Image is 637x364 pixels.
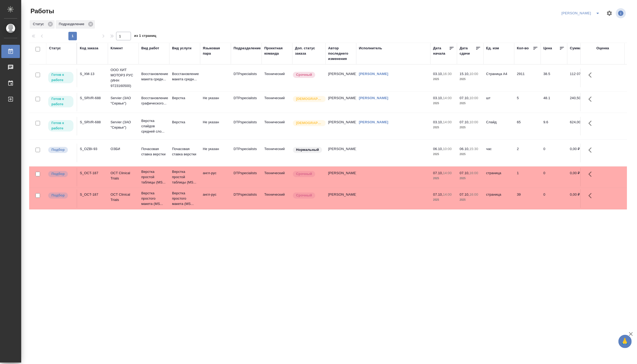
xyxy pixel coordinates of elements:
a: [PERSON_NAME] [359,72,388,76]
td: 112 073,50 ₽ [567,69,594,87]
div: Дата сдачи [460,46,476,56]
div: Статус [30,20,55,29]
p: Готов к работе [51,96,70,107]
td: англ-рус [200,189,231,208]
p: 2025 [460,152,481,157]
div: Можно подбирать исполнителей [48,192,74,199]
div: Оценка [596,46,609,51]
p: [DEMOGRAPHIC_DATA] [296,120,323,126]
td: 1 [514,168,541,186]
td: час [484,144,514,162]
p: 07.10, [433,171,443,175]
p: Подбор [51,193,65,198]
div: Исполнитель может приступить к работе [48,95,74,108]
p: 14:00 [443,171,452,175]
td: шт [484,93,514,111]
button: Здесь прячутся важные кнопки [585,69,598,81]
div: Проектная команда [264,46,290,56]
span: Настроить таблицу [603,7,616,20]
p: 07.10, [460,120,469,124]
p: 10:00 [469,120,478,124]
p: Подразделение [59,21,86,27]
div: Подразделение [56,20,95,29]
td: 624,00 ₽ [567,117,594,135]
p: 16:00 [469,192,478,196]
td: 0,00 ₽ [567,189,594,208]
div: Языковая пара [203,46,228,56]
div: Вид работ [141,46,159,51]
p: 2025 [433,101,454,106]
div: S_OCT-187 [80,170,105,176]
td: DTPspecialists [231,117,262,135]
td: 0 [541,189,567,208]
div: split button [560,9,603,17]
td: DTPspecialists [231,168,262,186]
p: 2025 [460,197,481,203]
p: Срочный [296,193,312,198]
td: 48.1 [541,93,567,111]
p: 07.10, [460,192,469,196]
p: 03.10, [433,120,443,124]
p: Статус [33,21,46,27]
p: 14:00 [443,192,452,196]
p: 2025 [433,77,454,82]
div: S_XM-13 [80,71,105,77]
td: 0 [541,168,567,186]
div: Доп. статус заказа [295,46,323,56]
button: Здесь прячутся важные кнопки [585,168,598,181]
div: Цена [543,46,552,51]
p: Верстка простой таблицы (MS... [141,169,167,185]
p: 07.10, [433,192,443,196]
button: Здесь прячутся важные кнопки [585,117,598,130]
td: 0,00 ₽ [567,144,594,162]
td: 2 [514,144,541,162]
td: Не указан [200,117,231,135]
p: 2025 [433,176,454,181]
button: 🙏 [618,335,632,348]
td: Технический [262,189,292,208]
td: [PERSON_NAME] [326,168,356,186]
td: [PERSON_NAME] [326,93,356,111]
div: Ед. изм [486,46,499,51]
p: Верстка [172,95,197,101]
div: Исполнитель может приступить к работе [48,120,74,132]
td: англ-рус [200,168,231,186]
p: Верстка [172,120,197,125]
p: 06.10, [460,147,469,151]
p: OCT Clinical Trials [111,170,136,181]
p: 2025 [460,125,481,130]
td: DTPspecialists [231,69,262,87]
div: Вид услуги [172,46,192,51]
div: Сумма [570,46,581,51]
td: 2911 [514,69,541,87]
td: Технический [262,144,292,162]
p: 15:30 [469,147,478,151]
p: Верстка простой таблицы (MS... [172,169,197,185]
div: Подразделение [234,46,261,51]
div: Статус [49,46,61,51]
p: Восстановление макета средн... [141,71,167,82]
td: Технический [262,168,292,186]
div: S_OZBI-93 [80,146,105,152]
button: Здесь прячутся важные кнопки [585,144,598,156]
a: [PERSON_NAME] [359,96,388,100]
td: DTPspecialists [231,189,262,208]
span: из 1 страниц [134,33,156,40]
p: Почасовая ставка верстки [141,146,167,157]
div: Код заказа [80,46,98,51]
p: 07.10, [460,171,469,175]
p: ООО ХИТ МОТОРЗ РУС (ИНН 9723160500) [111,67,136,89]
div: S_SRVR-688 [80,120,105,125]
p: 16:00 [469,171,478,175]
p: Подбор [51,171,65,177]
p: Готов к работе [51,72,70,83]
td: Технический [262,69,292,87]
p: 14:00 [443,120,452,124]
p: ОЗБИ [111,146,136,152]
td: DTPspecialists [231,93,262,111]
td: [PERSON_NAME] [326,144,356,162]
p: 07.10, [460,96,469,100]
td: Не указан [200,93,231,111]
td: [PERSON_NAME] [326,117,356,135]
div: Клиент [111,46,123,51]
